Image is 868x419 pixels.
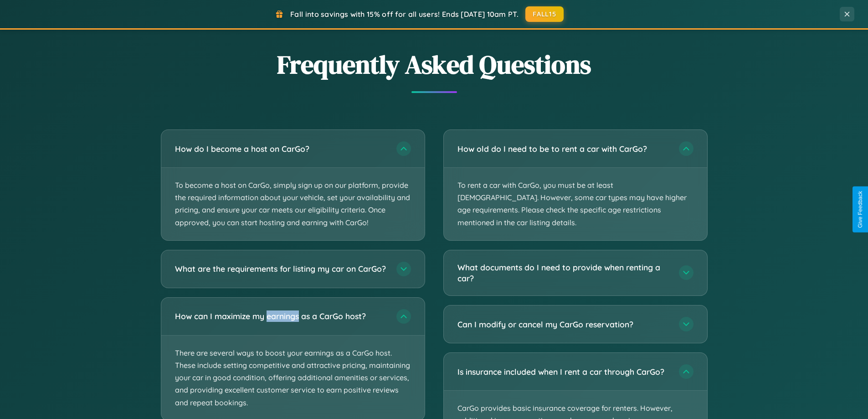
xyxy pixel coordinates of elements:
[161,47,708,82] h2: Frequently Asked Questions
[457,366,670,378] h3: Is insurance included when I rent a car through CarGo?
[161,168,425,240] p: To become a host on CarGo, simply sign up on our platform, provide the required information about...
[457,319,670,330] h3: Can I modify or cancel my CarGo reservation?
[525,6,564,22] button: FALL15
[175,143,387,155] h3: How do I become a host on CarGo?
[444,168,707,240] p: To rent a car with CarGo, you must be at least [DEMOGRAPHIC_DATA]. However, some car types may ha...
[290,10,519,19] span: Fall into savings with 15% off for all users! Ends [DATE] 10am PT.
[857,191,863,228] div: Give Feedback
[175,263,387,274] h3: What are the requirements for listing my car on CarGo?
[457,143,670,155] h3: How old do I need to be to rent a car with CarGo?
[457,262,670,284] h3: What documents do I need to provide when renting a car?
[175,310,387,322] h3: How can I maximize my earnings as a CarGo host?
